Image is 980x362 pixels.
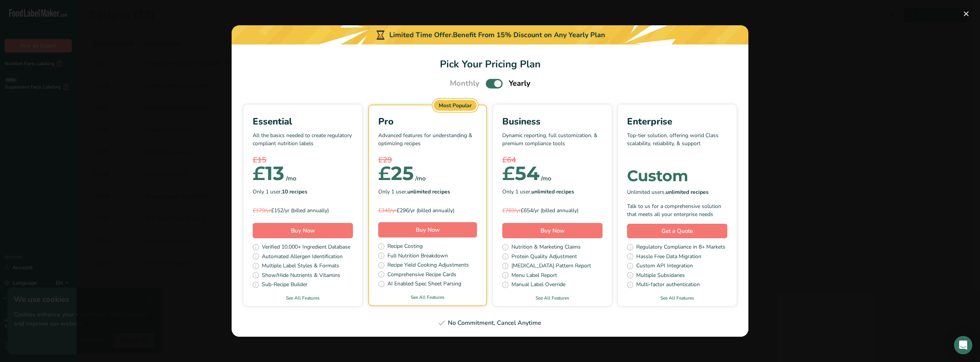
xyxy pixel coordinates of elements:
[636,243,725,252] span: Regulatory Compliance in 8+ Markets
[627,202,727,218] div: Talk to us for a comprehensive solution that meets all your enterprise needs
[387,270,456,280] span: Comprehensive Recipe Cards
[453,30,605,40] div: Benefit From 15% Discount on Any Yearly Plan
[511,243,581,252] span: Nutrition & Marketing Claims
[666,188,709,196] b: unlimited recipes
[541,174,551,183] div: /mo
[378,222,477,238] button: Buy Now
[286,174,296,183] div: /mo
[232,25,748,44] div: Limited Time Offer.
[262,262,339,271] span: Multiple Label Styles & Formats
[387,261,469,270] span: Recipe Yield Cooking Adjustments
[378,166,414,181] div: 25
[253,207,271,214] span: £179/yr
[627,188,709,196] span: Unlimited users,
[511,262,591,271] span: [MEDICAL_DATA] Pattern Report
[627,115,727,128] div: Enterprise
[627,131,727,154] p: Top-tier solution, offering world Class scalability, reliability, & support
[502,206,603,215] div: £654/yr (billed annually)
[378,188,450,196] span: Only 1 user,
[387,280,461,289] span: AI Enabled Spec Sheet Parsing
[253,154,353,166] div: £15
[502,188,574,196] span: Only 1 user,
[636,252,701,262] span: Hassle Free Data Migration
[262,271,340,281] span: Show/Hide Nutrients & Vitamins
[378,154,477,166] div: £29
[387,252,448,261] span: Full Nutrition Breakdown
[541,227,565,234] span: Buy Now
[511,280,565,290] span: Manual Label Override
[253,131,353,154] p: All the basics needed to create regulatory compliant nutrition labels
[262,280,307,290] span: Sub-Recipe Builder
[511,271,557,281] span: Menu Label Report
[450,78,480,89] span: Monthly
[416,226,440,234] span: Buy Now
[253,166,284,181] div: 13
[262,243,350,252] span: Verified 10,000+ Ingredient Database
[502,162,515,185] span: £
[502,131,603,154] p: Dynamic reporting, full customization, & premium compliance tools
[387,242,423,252] span: Recipe Costing
[415,174,426,183] div: /mo
[502,154,603,166] div: £64
[407,188,450,195] b: unlimited recipes
[627,168,727,183] div: Custom
[954,336,972,354] div: Open Intercom Messenger
[661,227,693,236] span: Get a Quote
[378,115,477,128] div: Pro
[241,57,739,72] h1: Pick Your Pricing Plan
[282,188,307,195] b: 10 recipes
[253,223,353,238] button: Buy Now
[618,295,737,301] a: See All Features
[636,271,685,281] span: Multiple Subsidaries
[627,224,727,239] a: Get a Quote
[502,115,603,128] div: Business
[378,162,391,185] span: £
[262,252,343,262] span: Automated Allergen Identification
[502,223,603,238] button: Buy Now
[291,227,315,234] span: Buy Now
[636,262,693,271] span: Custom API Integration
[378,131,477,154] p: Advanced features for understanding & optimizing recipes
[502,166,539,181] div: 54
[378,207,397,214] span: £348/yr
[509,78,531,89] span: Yearly
[636,280,700,290] span: Multi-factor authentication
[253,162,265,185] span: £
[502,207,521,214] span: £769/yr
[253,188,307,196] span: Only 1 user,
[511,252,577,262] span: Protein Quality Adjustment
[243,295,362,301] a: See All Features
[253,115,353,128] div: Essential
[434,100,477,111] div: Most Popular
[531,188,574,195] b: unlimited recipes
[241,318,739,328] div: No Commitment, Cancel Anytime
[369,294,486,301] a: See All Features
[253,206,353,215] div: £152/yr (billed annually)
[493,295,612,301] a: See All Features
[378,206,477,215] div: £296/yr (billed annually)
